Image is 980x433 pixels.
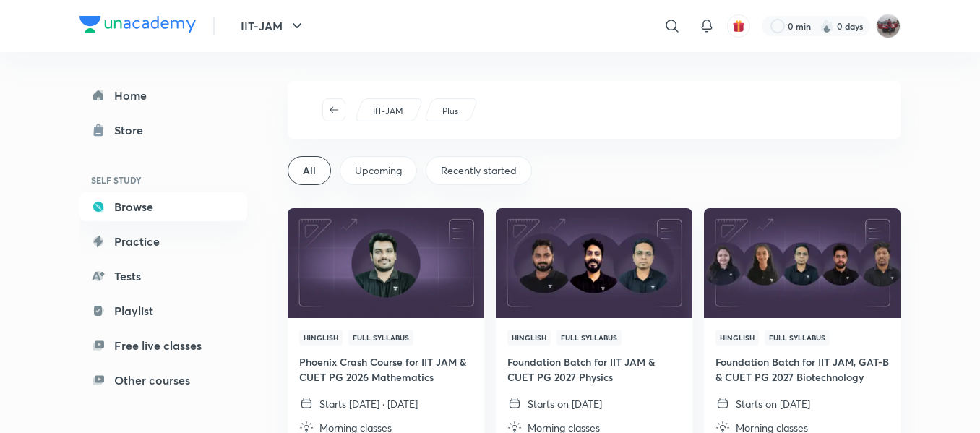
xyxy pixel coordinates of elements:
a: Tests [79,262,247,291]
span: Upcoming [355,163,402,178]
img: avatar [732,20,745,33]
span: Recently started [441,163,517,178]
h4: Phoenix Crash Course for IIT JAM & CUET PG 2026 Mathematics [299,354,473,385]
a: Free live classes [79,331,247,360]
a: Practice [79,227,247,256]
img: Thumbnail [285,207,486,319]
img: Thumbnail [494,207,694,319]
span: Full Syllabus [556,330,622,346]
img: streak [820,19,834,33]
a: Home [79,81,247,110]
a: Browse [79,192,247,221]
p: IIT-JAM [373,105,403,118]
span: Full Syllabus [765,330,830,346]
span: Hinglish [507,330,551,346]
span: Hinglish [715,330,759,346]
p: Plus [442,105,458,118]
span: Hinglish [299,330,343,346]
a: Plus [440,105,461,118]
div: Store [114,121,152,139]
img: Company Logo [79,16,196,33]
img: Thumbnail [702,207,902,319]
p: Starts on [DATE] [528,396,602,411]
h4: Foundation Batch for IIT JAM, GAT-B & CUET PG 2027 Biotechnology [715,354,889,385]
img: amirhussain Hussain [876,14,901,38]
span: All [303,163,316,178]
p: Starts on [DATE] [736,396,810,411]
h4: Foundation Batch for IIT JAM & CUET PG 2027 Physics [507,354,681,385]
a: Other courses [79,366,247,395]
span: Full Syllabus [348,330,413,346]
a: Company Logo [79,16,196,37]
button: IIT-JAM [232,12,314,40]
h6: SELF STUDY [79,168,247,192]
a: IIT-JAM [371,105,406,118]
a: Playlist [79,296,247,325]
button: avatar [727,14,750,38]
a: Store [79,116,247,145]
p: Starts [DATE] · [DATE] [319,396,418,411]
